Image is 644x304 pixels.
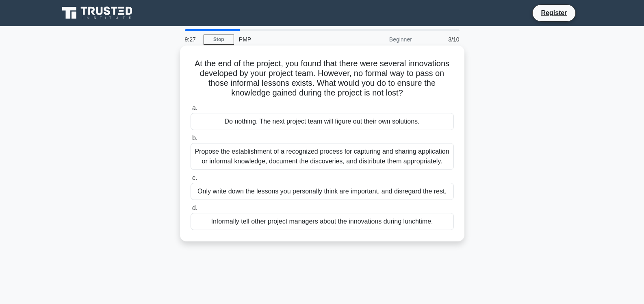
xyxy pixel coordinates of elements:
div: Informally tell other project managers about the innovations during lunchtime. [191,213,454,230]
span: b. [192,135,197,141]
div: Propose the establishment of a recognized process for capturing and sharing application or inform... [191,143,454,170]
div: Do nothing. The next project team will figure out their own solutions. [191,113,454,130]
div: Only write down the lessons you personally think are important, and disregard the rest. [191,183,454,200]
span: a. [192,104,197,111]
div: 3/10 [417,31,464,48]
a: Stop [204,35,234,45]
div: PMP [234,31,346,48]
div: 9:27 [180,31,204,48]
h5: At the end of the project, you found that there were several innovations developed by your projec... [190,59,455,98]
span: c. [192,174,197,181]
span: d. [192,204,197,211]
div: Beginner [346,31,417,48]
a: Register [536,8,572,18]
